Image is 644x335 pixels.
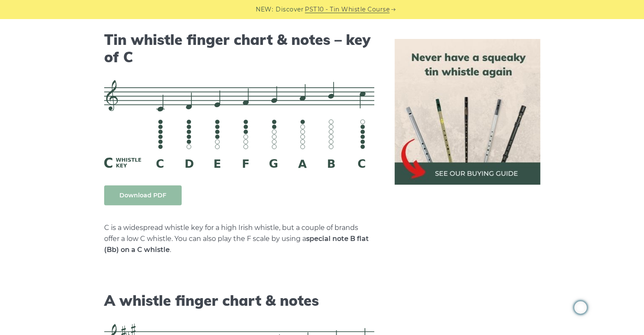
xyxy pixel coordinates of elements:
[276,5,304,14] span: Discover
[104,292,374,310] h2: A whistle finger chart & notes
[104,80,374,168] img: C Whistle Fingering Chart And Notes
[395,39,540,185] img: tin whistle buying guide
[104,222,374,255] p: C is a widespread whistle key for a high Irish whistle, but a couple of brands offer a low C whis...
[104,185,182,205] a: Download PDF
[104,31,374,66] h2: Tin whistle finger chart & notes – key of C
[305,5,390,14] a: PST10 - Tin Whistle Course
[256,5,273,14] span: NEW:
